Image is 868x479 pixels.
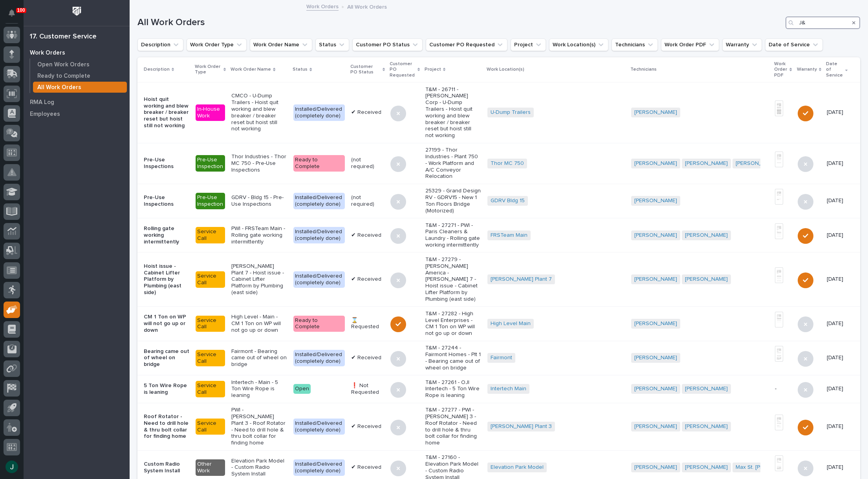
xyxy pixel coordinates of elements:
p: Work Order Name [231,65,271,74]
div: Installed/Delivered (completely done) [293,104,344,121]
p: T&M - 27282 - High Level Enterprises - CM 1 Ton on WP will not go up or down [425,311,481,337]
p: PWI - [PERSON_NAME] Plant 3 - Roof Rotator - Need to drill hole & thru bolt collar for finding home [231,407,287,446]
tr: Hoist quit working and blew breaker / breaker reset but hoist still not workingIn-House WorkCMCO ... [137,82,860,143]
p: ❗ Not Requested [351,382,385,396]
p: [DATE] [827,355,848,361]
p: Pre-Use Inspections [144,194,189,208]
p: ✔ Received [351,232,385,239]
p: [DATE] [827,160,848,167]
div: Notifications100 [10,9,20,22]
p: ✔ Received [351,355,385,361]
a: Thor MC 750 [491,160,524,167]
h1: All Work Orders [137,17,782,28]
p: ⌛ Requested [351,317,385,331]
p: T&M - 26711 - [PERSON_NAME] Corp - U-Dump Trailers - Hoist quit working and blew breaker / breake... [425,86,481,139]
button: Project [511,38,546,51]
a: Work Orders [306,2,339,11]
button: Work Order Name [250,38,312,51]
p: T&M - 27277 - PWI - [PERSON_NAME] 3 - Roof Rotator - Need to drill hole & thru bolt collar for fi... [425,407,481,446]
p: Bearing came out of wheel on bridge [144,348,189,368]
button: Work Order PDF [661,38,719,51]
a: U-Dump Trailers [491,109,531,116]
div: Installed/Delivered (completely done) [293,227,344,243]
a: [PERSON_NAME] [634,197,677,204]
a: Ready to Complete [30,70,130,81]
p: (not required) [351,194,385,208]
p: (not required) [351,157,385,170]
a: [PERSON_NAME] Plant 7 [491,276,552,283]
p: Status [293,65,308,74]
p: T&M - 27261 - OJI Intertech - 5 Ton Wire Rope is leaning [425,379,481,399]
p: High Level - Main - CM 1 Ton on WP will not go up or down [231,314,287,333]
div: Service Call [196,271,225,288]
a: [PERSON_NAME] [685,232,728,239]
div: Open [293,384,311,394]
a: [PERSON_NAME] [634,320,677,327]
tr: Roof Rotator - Need to drill hole & thru bolt collar for finding homeService CallPWI - [PERSON_NA... [137,403,860,450]
tr: Pre-Use InspectionsPre-Use InspectionGDRV - Bldg 15 - Pre-Use InspectionsInstalled/Delivered (com... [137,184,860,218]
p: T&M - 27279 - [PERSON_NAME] America - [PERSON_NAME] 7 - Hoist issue - Cabinet Lifter Platform by ... [425,256,481,303]
p: [DATE] [827,276,848,283]
button: users-avatar [4,459,20,475]
div: Installed/Delivered (completely done) [293,419,344,435]
p: Description [144,65,170,74]
p: T&M - 27271 - PWI - Paris Cleaners & Laundry - Rolling gate working intermittently [425,222,481,249]
div: Service Call [196,350,225,366]
p: 5 Ton Wire Rope is leaning [144,382,189,396]
div: Ready to Complete [293,155,344,172]
a: RMA Log [24,96,130,108]
p: Rolling gate working intermittently [144,225,189,245]
p: Date of Service [826,60,843,80]
p: Technicians [630,65,657,74]
a: [PERSON_NAME] [634,276,677,283]
a: Employees [24,108,130,120]
input: Search [786,16,860,29]
p: Work Location(s) [487,65,524,74]
a: [PERSON_NAME] [685,386,728,392]
button: Work Location(s) [549,38,608,51]
p: All Work Orders [37,84,81,91]
tr: Pre-Use InspectionsPre-Use InspectionThor Industries - Thor MC 750 - Pre-Use InspectionsReady to ... [137,143,860,184]
a: All Work Orders [30,82,130,93]
a: [PERSON_NAME] [634,386,677,392]
p: ✔ Received [351,276,385,283]
button: Customer PO Requested [426,38,507,51]
p: - [775,386,791,392]
p: Fairmont - Bearing came out of wheel on bridge [231,348,287,368]
p: 100 [17,7,25,13]
div: Installed/Delivered (completely done) [293,350,344,366]
p: [DATE] [827,423,848,430]
p: All Work Orders [347,2,387,11]
a: [PERSON_NAME] [685,276,728,283]
a: [PERSON_NAME] [685,464,728,471]
p: Customer PO Status [350,62,381,77]
div: Service Call [196,316,225,332]
p: PWI - FRSTeam Main - Rolling gate working intermittently [231,225,287,245]
p: T&M - 27244 - Fairmont Homes - Plt 1 - Bearing came out of wheel on bridge [425,345,481,371]
p: Hoist issue - Cabinet Lifter Platform by Plumbing (east side) [144,263,189,296]
a: [PERSON_NAME] [634,355,677,361]
div: Installed/Delivered (completely done) [293,193,344,209]
div: Service Call [196,227,225,243]
button: Description [137,38,183,51]
div: Ready to Complete [293,316,344,332]
img: Workspace Logo [70,4,84,18]
p: [DATE] [827,232,848,239]
button: Customer PO Status [352,38,423,51]
button: Technicians [612,38,658,51]
a: [PERSON_NAME] [736,160,778,167]
p: Customer PO Requested [390,60,416,80]
p: GDRV - Bldg 15 - Pre-Use Inspections [231,194,287,208]
p: Project [425,65,441,74]
p: Thor Industries - Thor MC 750 - Pre-Use Inspections [231,154,287,173]
p: [DATE] [827,386,848,392]
div: 17. Customer Service [30,33,97,41]
p: Work Order PDF [774,60,787,80]
a: Max St. [PERSON_NAME] [736,464,798,471]
a: GDRV Bldg 15 [491,197,525,204]
p: [DATE] [827,109,848,116]
a: [PERSON_NAME] Plant 3 [491,423,552,430]
div: Installed/Delivered (completely done) [293,271,344,288]
a: Fairmont [491,355,512,361]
